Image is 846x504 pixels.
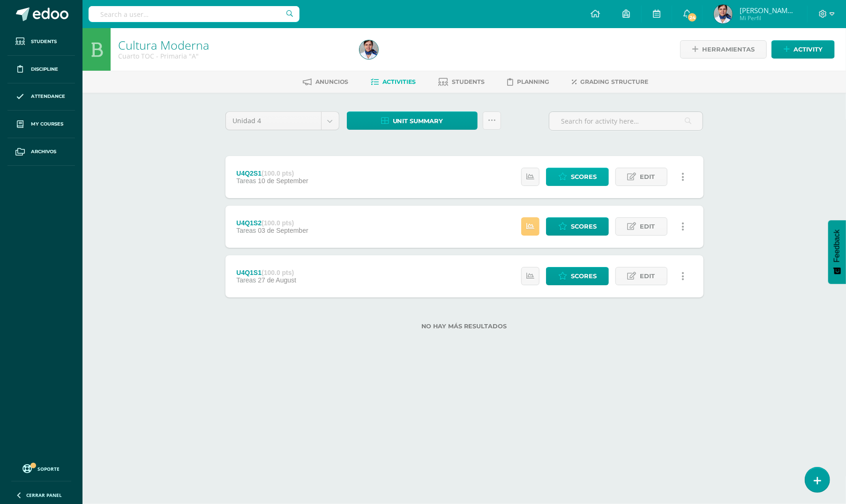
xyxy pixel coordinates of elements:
[236,177,256,185] span: Tareas
[714,5,733,23] img: 1792bf0c86e4e08ac94418cc7cb908c7.png
[236,170,308,177] div: U4Q2S1
[571,168,597,185] span: Scores
[517,78,549,85] span: Planning
[118,52,348,60] div: Cuarto TOC - Primaria 'A'
[303,74,348,89] a: Anuncios
[262,219,294,227] strong: (100.0 pts)
[687,12,697,22] span: 24
[26,492,62,498] span: Cerrar panel
[572,74,648,89] a: Grading structure
[393,112,443,130] span: Unit summary
[571,218,597,235] span: Scores
[236,269,296,276] div: U4Q1S1
[7,56,75,83] a: Discipline
[38,466,60,472] span: Soporte
[7,83,75,111] a: Attendance
[359,40,378,59] img: 1792bf0c86e4e08ac94418cc7cb908c7.png
[794,41,823,58] span: Activity
[7,111,75,138] a: My courses
[546,267,609,285] a: Scores
[31,148,56,156] span: Archivos
[546,217,609,236] a: Scores
[118,37,209,53] a: Cultura Moderna
[571,267,597,285] span: Scores
[640,168,655,185] span: Edit
[31,66,58,73] span: Discipline
[580,78,648,85] span: Grading structure
[640,267,655,285] span: Edit
[31,38,57,45] span: Students
[833,230,841,262] span: Feedback
[507,74,549,89] a: Planning
[371,74,416,89] a: Activities
[7,138,75,166] a: Archivos
[262,269,294,276] strong: (100.0 pts)
[31,93,65,100] span: Attendance
[771,40,835,59] a: Activity
[236,227,256,234] span: Tareas
[680,40,767,59] a: Herramientas
[347,111,478,130] a: Unit summary
[226,112,339,130] a: Unidad 4
[233,112,314,130] span: Unidad 4
[452,78,485,85] span: Students
[118,38,348,52] h1: Cultura Moderna
[315,78,348,85] span: Anuncios
[31,120,63,128] span: My courses
[828,220,846,284] button: Feedback - Mostrar encuesta
[11,462,71,474] a: Soporte
[258,227,308,234] span: 03 de September
[89,6,299,22] input: Search a user…
[225,323,704,330] label: No hay más resultados
[640,218,655,235] span: Edit
[740,14,796,22] span: Mi Perfil
[740,6,796,15] span: [PERSON_NAME] [PERSON_NAME]
[236,219,308,227] div: U4Q1S2
[382,78,416,85] span: Activities
[438,74,485,89] a: Students
[262,170,294,177] strong: (100.0 pts)
[258,177,308,185] span: 10 de September
[258,276,296,284] span: 27 de August
[7,28,75,56] a: Students
[702,41,755,58] span: Herramientas
[549,112,703,130] input: Search for activity here…
[546,168,609,186] a: Scores
[236,276,256,284] span: Tareas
